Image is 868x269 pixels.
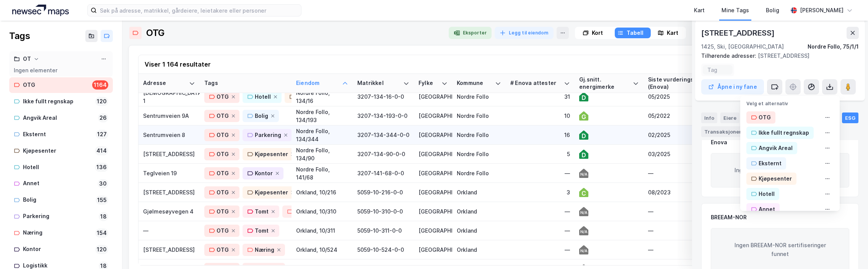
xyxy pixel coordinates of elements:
div: Kontrollprogram for chat [830,232,868,269]
a: Kjøpesenter414 [9,143,113,159]
div: 5059-10-524-0-0 [357,246,409,254]
div: Tomt [255,207,269,216]
div: [GEOGRAPHIC_DATA] [419,112,448,120]
div: OT [23,54,31,64]
div: Fylke [419,80,438,87]
div: 3207-141-68-0-0 [357,169,409,177]
div: Tags [204,80,287,87]
div: Mine Tags [721,6,749,15]
div: Hotell [759,189,775,199]
div: 30 [98,179,108,188]
div: — [648,227,734,235]
div: 05/2025 [648,93,734,101]
div: OTG [23,80,89,90]
input: Tag [707,67,728,73]
div: [STREET_ADDRESS] [143,246,195,254]
div: Kart [694,6,705,15]
div: Eksternt [759,159,782,168]
div: 5059-10-310-0-0 [357,207,409,215]
div: Nordre Follo, 141/68 [296,165,348,181]
div: 3 [510,188,570,196]
a: OTG1164 [9,77,113,93]
div: 3207-134-16-0-0 [357,93,409,101]
div: [GEOGRAPHIC_DATA] [419,207,448,215]
div: 3207-134-90-0-0 [357,150,409,158]
div: [STREET_ADDRESS] [143,150,195,158]
div: Eiendom [296,80,339,87]
a: Bolig155 [9,192,113,208]
button: Åpne i ny fane [701,79,764,95]
div: Gjølmesøyvegen 4 [143,207,195,215]
button: Eksporter [449,27,492,39]
div: 16 [510,131,570,139]
div: OTG [217,169,229,178]
div: [GEOGRAPHIC_DATA] [419,131,448,139]
input: Søk på adresse, matrikkel, gårdeiere, leietakere eller personer [97,5,301,16]
div: Angvik Areal [23,113,95,123]
div: Orkland, 10/310 [296,207,348,215]
div: Hotell [23,163,92,172]
div: OTG [217,111,229,121]
a: Parkering18 [9,209,113,224]
div: 155 [96,196,108,205]
div: 154 [95,228,108,238]
div: Annet [759,205,775,214]
div: [GEOGRAPHIC_DATA] [419,246,448,254]
a: Angvik Areal26 [9,110,113,126]
div: Nordre Follo, 134/193 [296,108,348,124]
div: Nordre Follo, 134/344 [296,127,348,143]
div: — [648,246,734,254]
div: Eksternt [23,130,93,139]
div: Ingen elementer [14,67,108,73]
div: Ikke fullt regnskap [23,97,92,106]
div: Orkland [457,207,501,215]
div: 5059-10-311-0-0 [357,227,409,235]
a: Eksternt127 [9,127,113,142]
div: — [648,169,734,177]
div: Kjøpesenter [255,188,288,197]
div: 120 [95,97,108,106]
div: Kart [667,28,678,37]
div: Kjøpesenter [23,146,92,156]
div: OTG [217,226,229,235]
div: Velg et alternativ [740,96,840,107]
div: Tags [9,30,30,42]
div: BREEAM-NOR [711,213,747,222]
div: 127 [96,130,108,139]
div: Kjøpesenter [759,174,792,183]
div: 414 [95,146,108,155]
div: 5 [510,150,570,158]
div: — [510,246,570,254]
div: ESG [842,112,858,123]
div: Enova [711,138,727,147]
div: — [510,169,570,177]
div: Viser 1 164 resultater [145,60,211,69]
div: 31 [510,93,570,101]
div: Nordre Follo, 134/16 [296,89,348,105]
div: Næring [23,228,92,238]
div: Orkland [457,227,501,235]
div: OTG [217,207,229,216]
div: OTG [146,27,164,39]
div: [STREET_ADDRESS] [701,27,776,39]
div: Teglveien 19 [143,169,195,177]
div: # Enova attester [510,80,561,87]
div: Kontor [23,245,92,254]
div: [GEOGRAPHIC_DATA] [419,93,448,101]
div: 1164 [92,80,108,90]
div: 26 [98,113,108,122]
div: Orkland, 10/524 [296,246,348,254]
span: Tilhørende adresser: [701,52,758,59]
div: OTG [217,150,229,159]
div: Transaksjoner [701,126,754,137]
div: — [510,227,570,235]
div: Annet [23,179,94,188]
div: OTG [759,113,771,122]
div: Kjøpesenter [255,150,288,159]
div: Orkland [457,188,501,196]
div: OTG [217,92,229,101]
div: 3207-134-344-0-0 [357,131,409,139]
div: 1425, Ski, [GEOGRAPHIC_DATA] [701,42,784,51]
div: Info [701,112,717,123]
div: Næring [255,245,274,254]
